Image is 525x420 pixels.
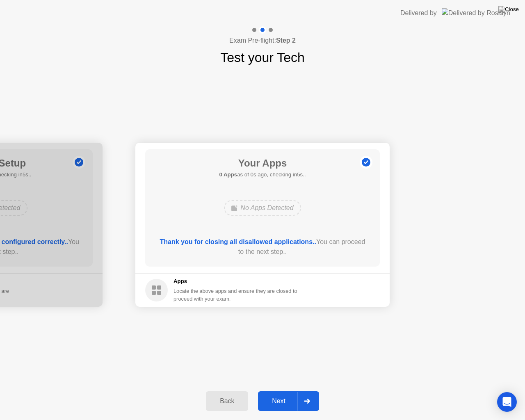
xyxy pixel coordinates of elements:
[208,397,246,405] div: Back
[219,171,237,178] b: 0 Apps
[160,238,316,245] b: Thank you for closing all disallowed applications..
[206,391,248,411] button: Back
[220,48,305,67] h1: Test your Tech
[276,37,296,44] b: Step 2
[400,8,437,18] div: Delivered by
[497,392,517,412] div: Open Intercom Messenger
[442,8,510,18] img: Delivered by Rosalyn
[219,171,306,179] h5: as of 0s ago, checking in5s..
[173,277,298,285] h5: Apps
[258,391,319,411] button: Next
[224,200,301,216] div: No Apps Detected
[229,36,296,46] h4: Exam Pre-flight:
[157,237,368,257] div: You can proceed to the next step..
[219,156,306,171] h1: Your Apps
[260,397,297,405] div: Next
[498,6,519,13] img: Close
[173,287,298,303] div: Locate the above apps and ensure they are closed to proceed with your exam.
